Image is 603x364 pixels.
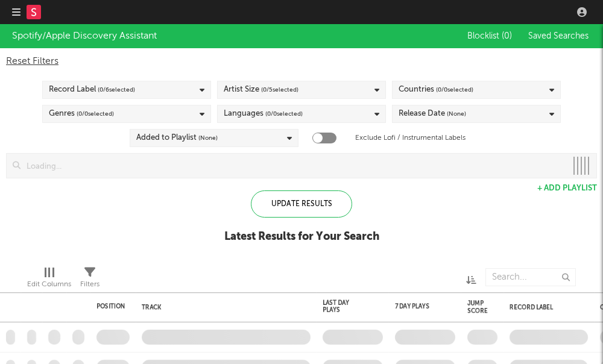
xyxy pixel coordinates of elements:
[467,300,488,315] div: Jump Score
[502,32,512,40] span: ( 0 )
[485,268,576,286] input: Search...
[224,107,303,121] div: Languages
[21,154,566,178] input: Loading...
[261,83,298,97] span: ( 0 / 5 selected)
[224,230,379,244] div: Latest Results for Your Search
[12,29,157,43] div: Spotify/Apple Discovery Assistant
[251,190,352,218] div: Update Results
[224,83,298,97] div: Artist Size
[136,131,218,145] div: Added to Playlist
[49,107,114,121] div: Genres
[323,300,365,314] div: Last Day Plays
[528,32,591,40] span: Saved Searches
[525,31,591,41] button: Saved Searches
[537,184,597,192] button: + Add Playlist
[510,304,582,311] div: Record Label
[355,131,466,145] label: Exclude Lofi / Instrumental Labels
[49,83,135,97] div: Record Label
[142,304,305,311] div: Track
[447,107,466,121] span: (None)
[399,107,466,121] div: Release Date
[399,83,473,97] div: Countries
[77,107,114,121] span: ( 0 / 0 selected)
[80,262,99,297] div: Filters
[6,54,597,69] div: Reset Filters
[27,277,71,292] div: Edit Columns
[467,32,512,40] span: Blocklist
[436,83,473,97] span: ( 0 / 0 selected)
[395,303,437,310] div: 7 Day Plays
[265,107,303,121] span: ( 0 / 0 selected)
[27,262,71,297] div: Edit Columns
[98,83,135,97] span: ( 0 / 6 selected)
[80,277,99,292] div: Filters
[198,131,218,145] span: (None)
[96,303,125,310] div: Position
